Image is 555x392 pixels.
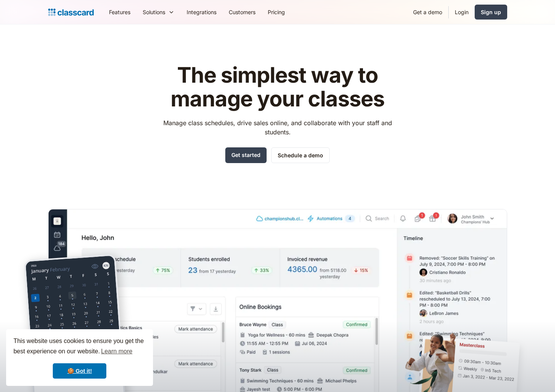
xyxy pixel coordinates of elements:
[156,64,399,111] h1: The simplest way to manage your classes
[181,3,223,21] a: Integrations
[271,147,330,163] a: Schedule a demo
[137,3,181,21] div: Solutions
[407,3,448,21] a: Get a demo
[100,346,133,357] a: learn more about cookies
[143,8,165,16] div: Solutions
[13,336,146,357] span: This website uses cookies to ensure you get the best experience on our website.
[225,147,267,163] a: Get started
[449,3,475,21] a: Login
[223,3,262,21] a: Customers
[53,363,106,379] a: dismiss cookie message
[103,3,137,21] a: Features
[48,7,94,18] a: Logo
[262,3,291,21] a: Pricing
[475,5,507,20] a: Sign up
[6,329,153,386] div: cookieconsent
[481,8,501,16] div: Sign up
[156,118,399,137] p: Manage class schedules, drive sales online, and collaborate with your staff and students.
